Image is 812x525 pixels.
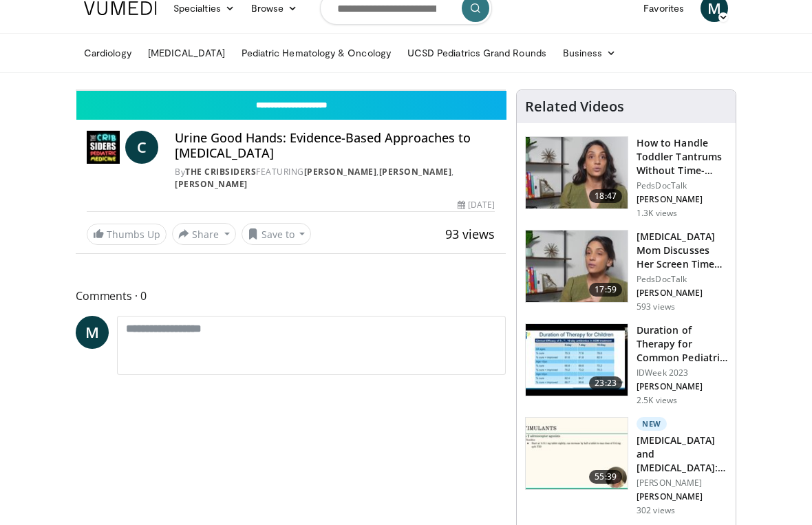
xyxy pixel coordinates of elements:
[526,231,628,302] img: 545bfb05-4c46-43eb-a600-77e1c8216bd9.150x105_q85_crop-smart_upscale.jpg
[637,381,727,392] p: [PERSON_NAME]
[526,137,628,208] img: 50ea502b-14b0-43c2-900c-1755f08e888a.150x105_q85_crop-smart_upscale.jpg
[589,283,622,297] span: 17:59
[399,39,555,67] a: UCSD Pediatrics Grand Rounds
[458,199,495,211] div: [DATE]
[525,417,727,516] a: 55:39 New [MEDICAL_DATA] and [MEDICAL_DATA]: Stimming and Stimulants [PERSON_NAME] [PERSON_NAME] ...
[87,224,167,245] a: Thumbs Up
[637,491,727,502] p: [PERSON_NAME]
[76,287,506,305] span: Comments 0
[637,288,727,299] p: [PERSON_NAME]
[555,39,625,67] a: Business
[185,166,256,178] a: The Cribsiders
[589,376,622,390] span: 23:23
[526,324,628,396] img: e1c5528f-ea3e-4198-aec8-51b2a8490044.150x105_q85_crop-smart_upscale.jpg
[87,131,120,164] img: The Cribsiders
[525,98,624,115] h4: Related Videos
[637,367,727,378] p: IDWeek 2023
[637,136,727,178] h3: How to Handle Toddler Tantrums Without Time-Outs: A Pediatrician’s S…
[172,223,236,245] button: Share
[445,226,495,242] span: 93 views
[637,395,677,406] p: 2.5K views
[637,323,727,365] h3: Duration of Therapy for Common Pediatric Infections: How Long Can Yo…
[76,39,140,67] a: Cardiology
[637,274,727,285] p: PedsDocTalk
[84,1,157,15] img: VuMedi Logo
[175,131,495,160] h4: Urine Good Hands: Evidence-Based Approaches to [MEDICAL_DATA]
[637,208,677,219] p: 1.3K views
[637,180,727,191] p: PedsDocTalk
[125,131,158,164] a: C
[140,39,233,67] a: [MEDICAL_DATA]
[525,230,727,312] a: 17:59 [MEDICAL_DATA] Mom Discusses Her Screen Time Approach for Her Preschoo… PedsDocTalk [PERSON...
[589,470,622,484] span: 55:39
[526,418,628,489] img: d36e463e-79e1-402d-9e36-b355bbb887a9.150x105_q85_crop-smart_upscale.jpg
[637,194,727,205] p: [PERSON_NAME]
[525,136,727,219] a: 18:47 How to Handle Toddler Tantrums Without Time-Outs: A Pediatrician’s S… PedsDocTalk [PERSON_N...
[175,178,248,190] a: [PERSON_NAME]
[525,323,727,406] a: 23:23 Duration of Therapy for Common Pediatric Infections: How Long Can Yo… IDWeek 2023 [PERSON_N...
[637,230,727,271] h3: [MEDICAL_DATA] Mom Discusses Her Screen Time Approach for Her Preschoo…
[379,166,452,178] a: [PERSON_NAME]
[637,478,727,489] p: [PERSON_NAME]
[175,166,495,191] div: By FEATURING , ,
[304,166,377,178] a: [PERSON_NAME]
[637,301,675,312] p: 593 views
[637,417,667,431] p: New
[637,433,727,475] h3: [MEDICAL_DATA] and [MEDICAL_DATA]: Stimming and Stimulants
[242,223,312,245] button: Save to
[76,316,109,349] a: M
[233,39,399,67] a: Pediatric Hematology & Oncology
[589,189,622,203] span: 18:47
[637,505,675,516] p: 302 views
